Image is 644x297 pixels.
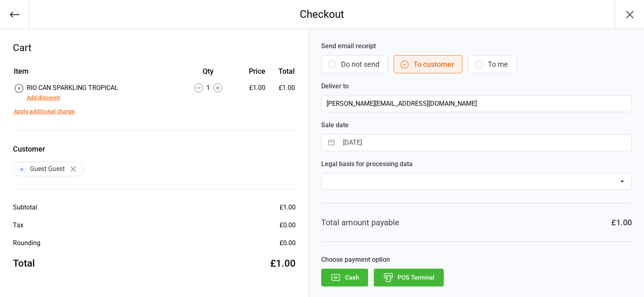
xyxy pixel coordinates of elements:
div: £0.00 [280,220,296,230]
button: Apply additional charge [14,107,75,116]
div: £1.00 [280,203,296,212]
div: £1.00 [238,83,265,93]
div: Rounding [13,238,40,248]
button: Cash [321,269,368,286]
div: Subtotal [13,203,37,212]
input: Customer Email [321,95,632,112]
label: Deliver to [321,81,632,91]
div: Total amount payable [321,216,399,229]
button: To me [468,55,517,73]
label: Choose payment option [321,255,632,265]
div: £1.00 [611,216,632,229]
div: Price [238,66,265,77]
button: Add discount [27,94,60,102]
th: Item [14,66,179,82]
th: Qty [180,66,237,82]
label: Send email receipt [321,41,632,51]
button: To customer [394,55,462,73]
div: 1 [180,83,237,93]
button: POS Terminal [374,269,444,286]
div: Tax [13,220,23,230]
div: Total [13,256,35,271]
label: Legal basis for processing data [321,159,632,169]
th: Total [269,66,295,82]
div: £0.00 [280,238,296,248]
span: RIO CAN SPARKLING TROPICAL [27,84,118,92]
label: Customer [13,143,296,154]
div: Cart [13,41,296,55]
div: Guest Guest [13,162,84,176]
td: £1.00 [269,83,295,103]
button: Do not send [321,55,388,73]
label: Sale date [321,120,632,130]
div: £1.00 [270,256,296,271]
